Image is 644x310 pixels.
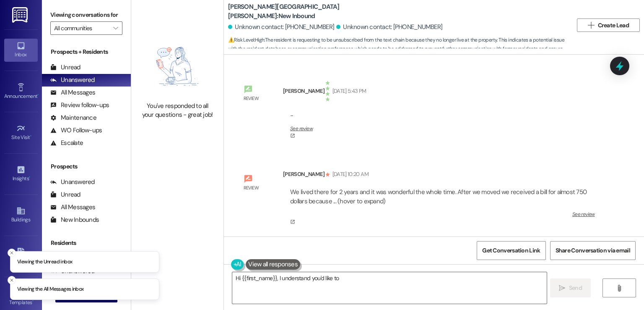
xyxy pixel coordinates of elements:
span: Get Conversation Link [482,246,540,255]
span: • [37,92,39,98]
span: Create Lead [598,21,629,30]
strong: ⚠️ Risk Level: High [228,37,264,43]
a: Templates • [4,286,38,309]
div: Unread [50,63,80,72]
p: Viewing the Unread inbox [17,258,72,265]
div: Unread [50,190,80,199]
div: [DATE] 10:20 AM [330,170,369,179]
label: Viewing conversations for [50,8,122,21]
div: Residents [42,239,131,247]
button: Create Lead [577,18,640,32]
span: Share Conversation via email [556,246,630,255]
div: Unknown contact: [PHONE_NUMBER] [228,23,334,32]
a: Insights • [4,163,38,185]
span: : The resident is requesting to be unsubscribed from the text chain because they no longer live a... [228,36,573,63]
span: Send [569,284,582,292]
p: Viewing the All Messages inbox [17,286,84,293]
div: New Inbounds [50,215,99,224]
div: All Messages [50,203,95,212]
a: Buildings [4,204,38,226]
div: Unknown contact: [PHONE_NUMBER] [336,23,442,32]
a: Leads [4,245,38,268]
div: All Messages [50,88,95,97]
div: Prospects [42,162,131,171]
a: Site Visit • [4,121,38,144]
div: Review [244,184,259,192]
div: You've responded to all your questions - great job! [140,102,214,120]
img: empty-state [140,35,214,97]
div: [DATE] 5:43 PM [330,87,366,95]
div: We lived there for 2 years and it was wonderful the whole time. After we moved we received a bill... [290,188,587,205]
span: • [30,133,31,139]
img: ResiDesk Logo [12,7,29,23]
div: Unanswered [50,178,95,187]
b: [PERSON_NAME][GEOGRAPHIC_DATA][PERSON_NAME]: New Inbound [228,3,396,21]
button: Close toast [8,276,16,284]
div: Unanswered [50,76,95,84]
div: [PERSON_NAME] [283,87,325,95]
i:  [559,285,565,292]
i:  [616,285,622,292]
div: Review follow-ups [50,101,109,110]
div: Prospects + Residents [42,47,131,56]
button: Send [550,278,591,297]
a: See review [290,125,313,138]
button: Close toast [8,248,16,257]
span: • [32,298,34,304]
div: Review [244,94,259,103]
textarea: Hi {{first_name}}, I understand you'd like to [232,272,546,304]
i:  [588,22,594,29]
i:  [113,25,118,32]
button: Share Conversation via email [550,241,636,260]
span: • [29,174,30,180]
input: All communities [54,21,109,35]
a: See review [290,211,595,224]
div: Maintenance [50,113,96,122]
a: Inbox [4,39,38,61]
button: Get Conversation Link [477,241,545,260]
div: WO Follow-ups [50,126,102,135]
div: [PERSON_NAME] [283,170,325,179]
div: Escalate [50,139,83,147]
div: - [290,111,293,120]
